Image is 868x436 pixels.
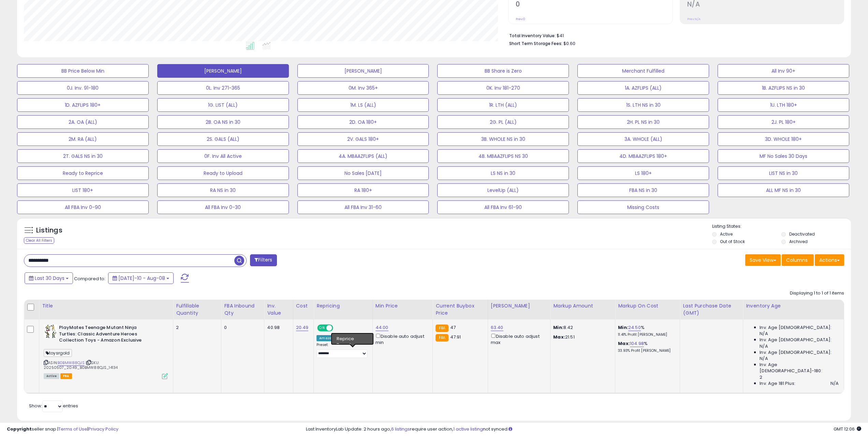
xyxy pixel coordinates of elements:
[577,115,709,129] button: 2H. PL NS in 30
[683,302,740,317] div: Last Purchase Date (GMT)
[577,149,709,163] button: 4D. MBAAZFLIPS 180+
[577,98,709,112] button: 1S. LTH NS in 30
[760,362,839,374] span: Inv. Age [DEMOGRAPHIC_DATA]-180:
[17,166,149,180] button: Ready to Reprice
[509,33,556,39] b: Total Inventory Value:
[712,223,851,230] p: Listing States:
[509,31,839,39] li: $41
[760,349,832,356] span: Inv. Age [DEMOGRAPHIC_DATA]:
[718,98,849,112] button: 1U. LTH 180+
[760,374,762,380] span: 2
[437,115,569,129] button: 2G. PL (ALL)
[834,426,861,432] span: 2025-09-8 12:06 GMT
[760,337,832,343] span: Inv. Age [DEMOGRAPHIC_DATA]:
[450,324,456,331] span: 47
[297,183,429,197] button: RA 180+
[297,132,429,146] button: 2V. GALS 180+
[36,226,62,235] h5: Listings
[718,81,849,95] button: 1B. AZFLIPS NS in 30
[391,426,410,432] a: 6 listings
[267,302,290,317] div: Inv. value
[297,149,429,163] button: 4A. MBAAZFLIPS (ALL)
[176,325,216,331] div: 2
[318,325,326,331] span: ON
[7,426,32,432] strong: Copyright
[718,115,849,129] button: 2J. PL 180+
[25,272,73,284] button: Last 30 Days
[224,325,259,331] div: 0
[157,183,289,197] button: RA NS in 30
[789,231,815,237] label: Deactivated
[157,64,289,78] button: [PERSON_NAME]
[17,132,149,146] button: 2M. RA (ALL)
[58,426,87,432] a: Terms of Use
[437,98,569,112] button: 1R. LTH (ALL)
[618,332,675,337] p: 11.41% Profit [PERSON_NAME]
[789,239,808,244] label: Archived
[376,324,388,331] a: 44.00
[42,302,170,310] div: Title
[60,373,72,379] span: FBA
[296,324,309,331] a: 20.49
[437,81,569,95] button: 0K. Inv 181-270
[553,324,563,331] strong: Min:
[577,64,709,78] button: Merchant Fulfilled
[563,40,575,47] span: $0.60
[782,254,814,266] button: Columns
[760,356,768,362] span: N/A
[317,302,370,310] div: Repricing
[17,183,149,197] button: LIST 180+
[17,98,149,112] button: 1D. AZFLIPS 180+
[58,360,85,366] a: B0BMW88QJS
[108,272,174,284] button: [DATE]-10 - Aug-08
[297,200,429,214] button: All FBA Inv 31-60
[760,380,795,387] span: Inv. Age 181 Plus:
[157,166,289,180] button: Ready to Upload
[17,64,149,78] button: BB Price Below Min
[516,0,672,10] h2: 0
[618,348,675,353] p: 33.93% Profit [PERSON_NAME]
[615,300,680,319] th: The percentage added to the cost of goods (COGS) that forms the calculator for Min & Max prices.
[830,380,839,387] span: N/A
[35,275,64,282] span: Last 30 Days
[630,340,644,347] a: 104.98
[618,325,675,337] div: %
[17,149,149,163] button: 2T. GALS NS in 30
[745,254,781,266] button: Save View
[760,325,832,331] span: Inv. Age [DEMOGRAPHIC_DATA]:
[720,239,745,244] label: Out of Stock
[17,115,149,129] button: 2A. OA (ALL)
[297,98,429,112] button: 1M. LS (ALL)
[332,325,343,331] span: OFF
[553,334,610,340] p: 21.51
[718,132,849,146] button: 3D. WHOLE 180+
[450,334,461,340] span: 47.91
[157,98,289,112] button: 1G. LIST (ALL)
[29,403,78,409] span: Show: entries
[297,166,429,180] button: No Sales [DATE]
[453,426,483,432] a: 1 active listing
[436,334,448,342] small: FBA
[317,343,367,358] div: Preset:
[157,200,289,214] button: All FBA Inv 0-30
[760,343,768,349] span: N/A
[7,426,118,433] div: seller snap | |
[718,183,849,197] button: ALL MF NS in 30
[157,81,289,95] button: 0L. Inv 271-365
[491,332,545,346] div: Disable auto adjust max
[618,341,675,353] div: %
[24,237,54,244] div: Clear All Filters
[618,340,630,347] b: Max:
[44,360,118,370] span: | SKU: 20250507_20.49_B0BMW88QJS_14134
[17,81,149,95] button: 0J. Inv. 91-180
[306,426,861,433] div: Last InventoryLab Update: 2 hours ago, require user action, not synced.
[176,302,218,317] div: Fulfillable Quantity
[436,325,448,332] small: FBA
[157,132,289,146] button: 2S. GALS (ALL)
[44,373,59,379] span: All listings currently available for purchase on Amazon
[509,41,562,46] b: Short Term Storage Fees:
[17,200,149,214] button: All FBA Inv 0-90
[718,149,849,163] button: MF No Sales 30 Days
[720,231,733,237] label: Active
[437,149,569,163] button: 4B. MBAAZFLIPS NS 30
